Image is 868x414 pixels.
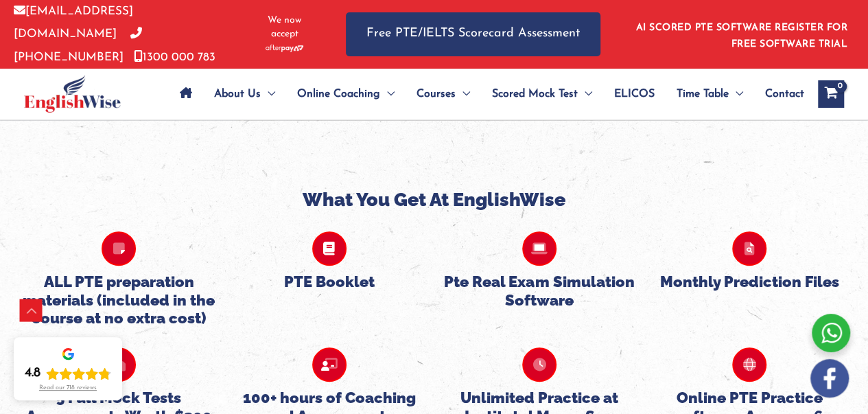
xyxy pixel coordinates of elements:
[481,70,603,118] a: Scored Mock TestMenu Toggle
[214,70,261,118] span: About Us
[603,70,666,118] a: ELICOS
[417,70,456,118] span: Courses
[261,70,275,118] span: Menu Toggle
[456,70,470,118] span: Menu Toggle
[297,70,380,118] span: Online Coaching
[818,80,844,108] a: View Shopping Cart, empty
[14,28,142,62] a: [PHONE_NUMBER]
[21,273,217,327] h5: ALL PTE preparation materials (included in the course at no extra cost)
[492,70,578,118] span: Scored Mock Test
[810,359,849,398] img: white-facebook.png
[14,189,854,211] h4: What You Get At EnglishWise
[25,365,40,382] div: 4.8
[346,12,600,56] a: Free PTE/IELTS Scorecard Assessment
[24,75,121,113] img: cropped-ew-logo
[39,384,97,392] div: Read our 718 reviews
[677,70,729,118] span: Time Table
[651,273,847,290] h5: Monthly Prediction Files
[406,70,481,118] a: CoursesMenu Toggle
[203,70,286,118] a: About UsMenu Toggle
[231,273,427,290] h5: PTE Booklet
[134,51,215,63] a: 1300 000 783
[578,70,592,118] span: Menu Toggle
[25,365,111,382] div: Rating: 4.8 out of 5
[266,45,303,52] img: Afterpay-Logo
[614,70,655,118] span: ELICOS
[169,70,804,118] nav: Site Navigation: Main Menu
[765,70,804,118] span: Contact
[628,12,854,56] aside: Header Widget 1
[380,70,395,118] span: Menu Toggle
[754,70,804,118] a: Contact
[257,14,312,41] span: We now accept
[286,70,406,118] a: Online CoachingMenu Toggle
[636,23,848,49] a: AI SCORED PTE SOFTWARE REGISTER FOR FREE SOFTWARE TRIAL
[14,5,133,40] a: [EMAIL_ADDRESS][DOMAIN_NAME]
[666,70,754,118] a: Time TableMenu Toggle
[441,273,637,309] h5: Pte Real Exam Simulation Software
[729,70,743,118] span: Menu Toggle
